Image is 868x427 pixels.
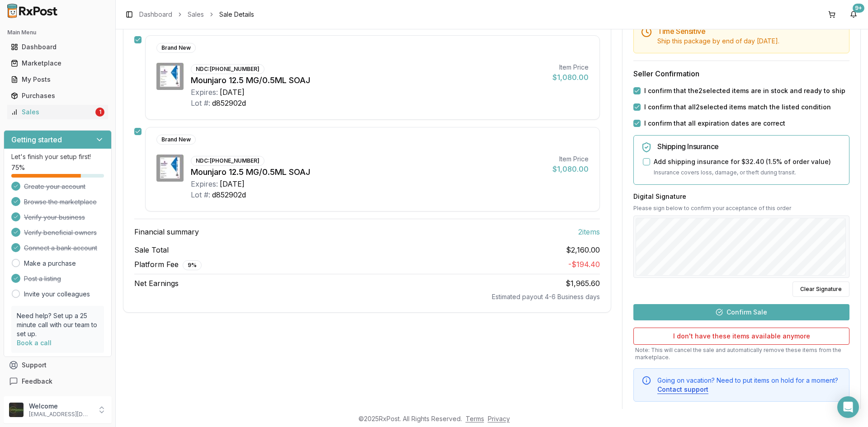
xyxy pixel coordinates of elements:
[7,104,108,120] a: Sales1
[212,98,246,108] div: d852902d
[4,56,112,70] button: Marketplace
[191,87,218,98] div: Expires:
[139,10,254,19] nav: breadcrumb
[657,385,708,394] button: Contact support
[4,72,112,87] button: My Posts
[4,89,112,103] button: Purchases
[156,135,196,145] div: Brand New
[219,10,254,19] span: Sale Details
[837,396,859,418] div: Open Intercom Messenger
[657,28,842,35] h5: Time Sensitive
[134,244,169,255] span: Sale Total
[156,155,184,182] img: Mounjaro 12.5 MG/0.5ML SOAJ
[853,4,864,13] div: 9+
[156,43,196,53] div: Brand New
[4,373,112,389] button: Feedback
[578,226,600,237] span: 2 item s
[11,59,104,68] div: Marketplace
[552,72,589,83] div: $1,080.00
[188,10,204,19] a: Sales
[657,376,842,394] div: Going on vacation? Need to put items on hold for a moment?
[191,178,218,189] div: Expires:
[4,4,61,18] img: RxPost Logo
[657,37,779,45] span: Ship this package by end of day [DATE] .
[29,402,92,411] p: Welcome
[633,347,849,361] p: Note: This will cancel the sale and automatically remove these items from the marketplace.
[134,278,179,289] span: Net Earnings
[552,63,589,72] div: Item Price
[17,339,52,347] a: Book a call
[793,282,849,297] button: Clear Signature
[139,10,172,19] a: Dashboard
[7,71,108,88] a: My Posts
[11,134,62,145] h3: Getting started
[183,260,202,270] div: 9 %
[7,29,108,36] h2: Main Menu
[566,244,600,255] span: $2,160.00
[11,163,25,172] span: 75 %
[644,103,831,112] label: I confirm that all 2 selected items match the listed condition
[24,290,90,299] a: Invite your colleagues
[156,63,184,90] img: Mounjaro 12.5 MG/0.5ML SOAJ
[191,74,545,87] div: Mounjaro 12.5 MG/0.5ML SOAJ
[11,108,94,117] div: Sales
[7,39,108,55] a: Dashboard
[191,156,264,166] div: NDC: [PHONE_NUMBER]
[4,40,112,54] button: Dashboard
[191,189,210,200] div: Lot #:
[552,155,589,164] div: Item Price
[4,105,112,119] button: Sales1
[4,357,112,373] button: Support
[644,86,845,95] label: I confirm that the 2 selected items are in stock and ready to ship
[17,311,99,338] p: Need help? Set up a 25 minute call with our team to set up.
[654,168,842,177] p: Insurance covers loss, damage, or theft during transit.
[24,213,85,222] span: Verify your business
[11,152,104,161] p: Let's finish your setup first!
[11,91,104,100] div: Purchases
[191,166,545,178] div: Mounjaro 12.5 MG/0.5ML SOAJ
[212,189,246,200] div: d852902d
[24,182,85,191] span: Create your account
[633,328,849,345] button: I don't have these items available anymore
[134,292,600,301] div: Estimated payout 4-6 Business days
[552,164,589,174] div: $1,080.00
[633,304,849,320] button: Confirm Sale
[24,197,97,206] span: Browse the marketplace
[191,64,264,74] div: NDC: [PHONE_NUMBER]
[633,68,849,79] h3: Seller Confirmation
[220,87,245,98] div: [DATE]
[24,274,61,283] span: Post a listing
[846,7,861,22] button: 9+
[7,88,108,104] a: Purchases
[29,411,92,418] p: [EMAIL_ADDRESS][DOMAIN_NAME]
[7,55,108,71] a: Marketplace
[24,244,97,253] span: Connect a bank account
[11,75,104,84] div: My Posts
[220,178,245,189] div: [DATE]
[654,157,831,166] label: Add shipping insurance for $32.40 ( 1.5 % of order value)
[24,259,76,268] a: Make a purchase
[568,260,600,269] span: - $194.40
[134,226,199,237] span: Financial summary
[191,98,210,108] div: Lot #:
[24,228,97,237] span: Verify beneficial owners
[657,143,842,150] h5: Shipping Insurance
[566,279,600,288] span: $1,965.60
[633,205,849,212] p: Please sign below to confirm your acceptance of this order
[11,42,104,52] div: Dashboard
[9,403,24,417] img: User avatar
[134,259,202,270] span: Platform Fee
[644,119,785,128] label: I confirm that all expiration dates are correct
[488,415,510,422] a: Privacy
[95,108,104,117] div: 1
[466,415,484,422] a: Terms
[633,192,849,201] h3: Digital Signature
[22,377,52,386] span: Feedback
